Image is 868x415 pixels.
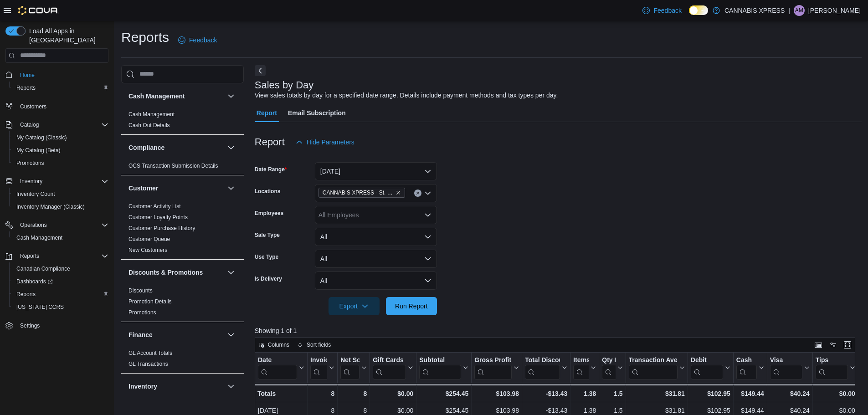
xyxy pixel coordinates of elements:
button: My Catalog (Classic) [9,131,112,144]
button: Remove CANNABIS XPRESS - St. Andrews (Water Street) from selection in this group [395,190,401,195]
span: Sort fields [307,341,331,348]
span: Columns [268,341,289,348]
button: Run Report [386,297,437,315]
span: Reports [16,251,108,261]
span: Promotions [128,309,156,316]
button: Compliance [128,143,224,152]
div: Invoices Sold [310,356,327,379]
div: Transaction Average [628,356,677,379]
h3: Discounts & Promotions [128,268,203,277]
div: Total Discount [525,356,560,364]
span: CANNABIS XPRESS - St. [PERSON_NAME] ([GEOGRAPHIC_DATA]) [323,188,394,197]
button: Sort fields [294,339,334,350]
span: Operations [20,221,47,229]
span: Load All Apps in [GEOGRAPHIC_DATA] [26,26,108,45]
a: Customer Queue [128,236,170,242]
div: Gross Profit [474,356,512,379]
button: My Catalog (Beta) [9,144,112,157]
div: Tips [816,356,848,379]
button: Subtotal [419,356,468,379]
a: My Catalog (Classic) [13,132,71,143]
a: Feedback [175,31,221,49]
button: Items Per Transaction [573,356,596,379]
button: Enter fullscreen [842,339,853,350]
span: Home [16,69,108,81]
span: Promotions [16,159,44,167]
button: Inventory [128,382,224,391]
button: Reports [9,82,112,94]
button: Operations [16,220,51,231]
span: Washington CCRS [13,302,108,313]
span: Settings [20,322,40,329]
h3: Customer [128,184,158,193]
span: New Customers [128,246,167,254]
button: Discounts & Promotions [128,268,224,277]
a: OCS Transaction Submission Details [128,163,218,169]
span: Feedback [653,6,681,15]
span: Reports [13,82,108,93]
span: Reports [13,289,108,300]
a: New Customers [128,247,167,253]
button: Invoices Sold [310,356,334,379]
a: GL Transactions [128,361,168,367]
div: $149.44 [736,388,764,399]
button: Cash [736,356,764,379]
span: Reports [16,84,36,92]
button: Customers [2,100,112,113]
div: Debit [691,356,723,364]
span: AM [795,5,803,16]
button: Compliance [226,142,236,153]
div: Debit [691,356,723,379]
a: Customer Loyalty Points [128,214,188,220]
button: [US_STATE] CCRS [9,301,112,313]
div: $0.00 [373,388,413,399]
span: Cash Management [128,111,175,118]
div: -$13.43 [525,388,567,399]
h1: Reports [121,28,169,46]
div: Discounts & Promotions [121,285,244,322]
button: Catalog [2,118,112,131]
span: Cash Management [16,234,62,241]
button: Reports [2,250,112,262]
button: Home [2,68,112,82]
button: Display options [827,339,838,350]
button: Discounts & Promotions [226,267,236,278]
button: Inventory Manager (Classic) [9,200,112,213]
span: Feedback [189,36,217,45]
a: Inventory Manager (Classic) [13,201,88,212]
a: Customer Activity List [128,203,181,210]
button: Canadian Compliance [9,262,112,275]
button: Clear input [414,190,421,197]
span: My Catalog (Beta) [16,147,61,154]
span: Hide Parameters [307,138,354,147]
span: Inventory Count [13,189,108,200]
label: Locations [255,188,281,195]
button: Inventory [226,381,236,392]
span: Customer Activity List [128,203,181,210]
a: Customers [16,101,50,112]
label: Employees [255,210,283,217]
a: Inventory Count [13,189,59,200]
h3: Cash Management [128,92,185,101]
span: Catalog [20,121,39,128]
button: Open list of options [424,211,431,219]
p: [PERSON_NAME] [808,5,861,16]
div: Qty Per Transaction [602,356,615,364]
button: Inventory Count [9,188,112,200]
button: Cash Management [226,91,236,102]
span: My Catalog (Classic) [13,132,108,143]
button: Reports [9,288,112,301]
button: Qty Per Transaction [602,356,622,379]
a: My Catalog (Beta) [13,145,64,156]
a: Settings [16,320,43,331]
button: Promotions [9,157,112,169]
span: Cash Out Details [128,122,170,129]
a: GL Account Totals [128,350,172,356]
button: Cash Management [9,231,112,244]
div: $103.98 [474,388,519,399]
div: $102.95 [691,388,730,399]
label: Use Type [255,253,278,261]
div: Items Per Transaction [573,356,589,364]
nav: Complex example [5,65,108,356]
